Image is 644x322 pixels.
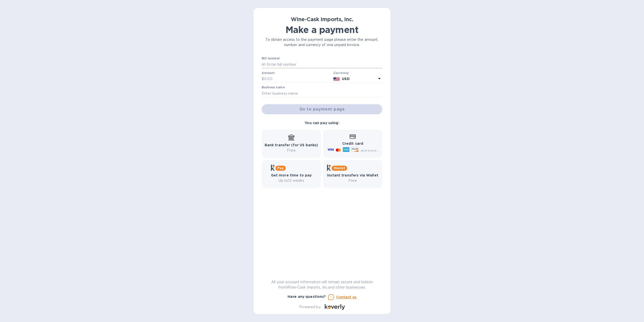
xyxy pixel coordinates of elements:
[262,76,264,82] p: $
[327,178,378,183] p: Free
[336,295,357,299] u: Contact us
[262,62,266,67] p: №
[299,304,320,310] p: Powered by
[361,149,379,152] span: and more...
[262,279,382,290] p: All your account information will remain secure and hidden from Wine-Cask Imports, Inc. and other...
[327,173,378,177] b: Instant transfers via Wallet
[291,16,353,22] b: Wine-Cask Imports, Inc.
[262,37,382,48] p: To obtain access to the payment page please enter the amount, number and currency of one unpaid i...
[262,57,280,60] label: Bill number
[342,77,349,81] b: USD
[334,166,345,170] b: Wallet
[265,143,318,147] b: Bank transfer (for US banks)
[333,77,340,81] img: USD
[262,24,382,35] h1: Make a payment
[262,86,285,89] label: Business name
[271,178,312,183] p: Up to 12 weeks
[262,71,274,75] label: Amount
[333,71,349,75] b: Currency
[265,148,318,153] p: Free
[342,141,363,146] b: Credit card
[277,166,284,170] b: Pay
[271,173,312,177] b: Get more time to pay
[262,90,382,97] input: Enter business name
[266,61,382,68] input: Enter bill number
[264,75,331,83] input: 0.00
[288,295,326,299] b: Have any questions?
[305,121,339,125] b: You can pay using:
